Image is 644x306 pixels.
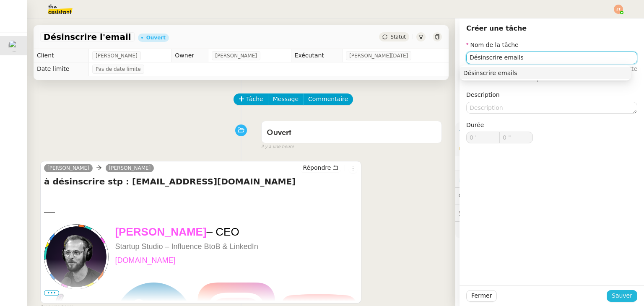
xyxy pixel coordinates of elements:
span: Désinscrire l'email [44,33,131,41]
span: il y a une heure [261,143,294,150]
span: 🔐 [459,143,513,152]
div: Désinscrire emails [463,69,628,77]
span: Créer une tâche [466,24,527,32]
input: 0 min [467,132,499,143]
a: [DOMAIN_NAME] [115,256,175,265]
span: 💬 [459,192,512,199]
span: 🧴 [459,226,485,233]
label: Nom de la tâche [466,41,519,48]
img: Hugo Bentz [44,224,109,289]
span: [PERSON_NAME] [96,52,138,60]
label: Description [466,91,500,98]
span: ⏲️ [459,176,517,182]
div: —— [44,208,358,216]
div: 🔐Données client [455,139,644,156]
td: Client [34,49,89,62]
span: Message [273,94,299,104]
div: ⚙️Procédures [455,122,644,139]
p: Startup Studio – Influence BtoB & LinkedIn [115,241,358,252]
span: 🕵️ [459,210,548,216]
h4: à désinscrire stp : [EMAIL_ADDRESS][DOMAIN_NAME] [44,176,358,187]
img: users%2F37wbV9IbQuXMU0UH0ngzBXzaEe12%2Favatar%2Fcba66ece-c48a-48c8-9897-a2adc1834457 [8,40,20,52]
td: Date limite [34,62,89,76]
input: 0 sec [500,132,532,143]
a: [PERSON_NAME] [44,164,93,172]
span: Répondre [303,163,331,172]
td: Owner [171,49,208,62]
button: Répondre [300,163,341,172]
button: Tâche [234,93,268,105]
span: [PERSON_NAME][DATE] [349,52,408,60]
div: 🕵️Autres demandes en cours [455,205,644,221]
span: Ouvert [267,129,291,137]
td: Exécutant [291,49,342,62]
span: Pas de date limite [96,65,141,73]
img: svg [614,5,623,14]
span: Durée [466,122,484,128]
p: [PERSON_NAME] [115,224,358,239]
span: Statut [390,34,406,40]
div: 🧴Autres [455,222,644,238]
span: Sauver [612,291,632,301]
div: 💬Commentaires [455,188,644,204]
button: Sauver [607,290,637,302]
span: Commentaire [308,94,348,104]
span: Tâche [246,94,263,104]
span: Fermer [471,291,492,301]
span: – CEO [207,226,239,238]
button: Message [268,93,304,105]
span: ⚙️ [459,126,502,135]
div: Ouvert [146,35,166,40]
span: ••• [44,290,59,296]
div: ⏲️Tâches 0:00 [455,171,644,187]
button: Commentaire [303,93,353,105]
a: [PERSON_NAME] [106,164,154,172]
input: Nom [466,52,637,64]
button: Fermer [466,290,497,302]
span: [PERSON_NAME] [215,52,257,60]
